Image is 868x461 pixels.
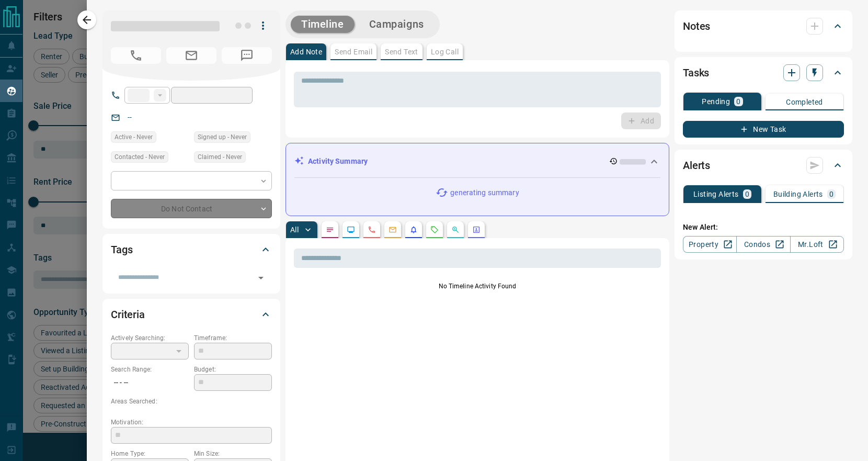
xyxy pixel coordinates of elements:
p: Building Alerts [773,190,823,198]
p: All [290,226,299,233]
svg: Lead Browsing Activity [347,226,355,234]
p: 0 [829,190,833,198]
p: -- - -- [111,374,189,391]
div: Criteria [111,302,272,327]
button: Timeline [291,16,355,33]
div: Tags [111,237,272,262]
p: Listing Alerts [693,190,739,198]
a: Mr.Loft [790,236,844,253]
span: Signed up - Never [198,132,247,142]
button: Campaigns [359,16,435,33]
p: Search Range: [111,365,189,374]
p: Home Type: [111,449,189,458]
a: -- [128,113,132,121]
div: Notes [683,14,844,39]
svg: Listing Alerts [409,226,418,234]
span: No Email [166,47,216,64]
svg: Requests [430,226,439,234]
span: No Number [111,47,161,64]
button: Open [254,271,268,285]
p: Timeframe: [194,333,272,343]
p: Budget: [194,365,272,374]
a: Condos [736,236,790,253]
p: Activity Summary [308,156,368,167]
p: Pending [702,98,730,105]
h2: Criteria [111,306,145,323]
h2: Notes [683,18,710,35]
svg: Agent Actions [472,226,481,234]
div: Tasks [683,60,844,85]
h2: Tasks [683,64,709,81]
p: No Timeline Activity Found [294,282,661,291]
span: Active - Never [115,132,153,142]
p: Motivation: [111,418,272,427]
button: New Task [683,121,844,138]
p: Actively Searching: [111,333,189,343]
p: Areas Searched: [111,397,272,406]
p: 0 [736,98,740,105]
span: No Number [222,47,272,64]
svg: Opportunities [451,226,460,234]
div: Activity Summary [294,152,660,171]
p: New Alert: [683,222,844,233]
h2: Tags [111,241,132,258]
p: Completed [786,98,823,106]
h2: Alerts [683,157,710,174]
span: Contacted - Never [115,152,165,162]
p: 0 [745,190,749,198]
a: Property [683,236,737,253]
span: Claimed - Never [198,152,242,162]
svg: Calls [368,226,376,234]
div: Do Not Contact [111,199,272,218]
svg: Notes [326,226,334,234]
p: Min Size: [194,449,272,458]
div: Alerts [683,153,844,178]
p: Add Note [290,48,322,55]
svg: Emails [389,226,397,234]
p: generating summary [450,187,519,198]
